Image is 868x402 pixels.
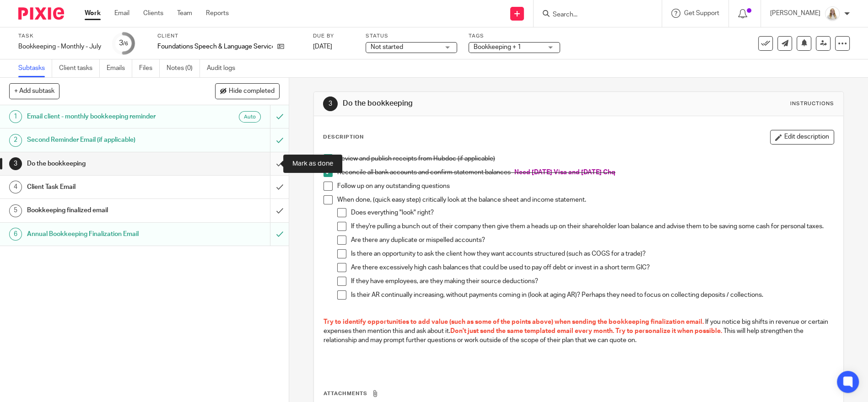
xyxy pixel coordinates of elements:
[371,44,403,50] span: Not started
[239,111,261,123] div: Auto
[514,169,615,176] span: Need [DATE] Visa and [DATE] Chq
[450,328,722,334] span: Don't just send the same templated email every month. Try to personalize it when possible.
[27,180,183,194] h1: Client Task Email
[313,43,332,50] span: [DATE]
[552,11,634,19] input: Search
[27,157,183,171] h1: Do the bookkeeping
[27,133,183,147] h1: Second Reminder Email (if applicable)
[157,32,302,40] label: Client
[337,195,834,204] p: When done, (quick easy step) critically look at the balance sheet and income statement.
[351,249,834,258] p: Is there an opportunity to ask the client how they want accounts structured (such as COGS for a t...
[343,99,598,108] h1: Do the bookkeeping
[18,7,64,20] img: Pixie
[9,83,59,99] button: + Add subtask
[351,277,834,286] p: If they have employees, are they making their source deductions?
[351,222,834,231] p: If they're pulling a bunch out of their company then give them a heads up on their shareholder lo...
[18,32,101,40] label: Task
[366,32,457,40] label: Status
[351,236,834,245] p: Are there any duplicate or mispelled accounts?
[323,391,367,396] span: Attachments
[337,182,834,191] p: Follow up on any outstanding questions
[27,110,183,123] h1: Email client - monthly bookkeeping reminder
[27,227,183,241] h1: Annual Bookkeeping Finalization Email
[167,59,200,77] a: Notes (0)
[143,9,163,18] a: Clients
[215,83,280,99] button: Hide completed
[85,9,101,18] a: Work
[9,110,22,123] div: 1
[139,59,160,77] a: Files
[770,9,820,18] p: [PERSON_NAME]
[9,204,22,217] div: 5
[323,317,834,345] p: If you notice big shifts in revenue or certain expenses then mention this and ask about it. This ...
[206,9,229,18] a: Reports
[770,130,834,145] button: Edit description
[9,134,22,147] div: 2
[469,32,560,40] label: Tags
[18,42,101,51] div: Bookkeeping - Monthly - July
[790,100,834,107] div: Instructions
[351,290,834,300] p: Is their AR continually increasing, without payments coming in (look at aging AR)? Perhaps they n...
[337,154,834,163] p: Review and publish receipts from Hubdoc (if applicable)
[337,168,834,177] p: Reconcile all bank accounts and confirm statement balances -
[9,228,22,241] div: 6
[474,44,521,50] span: Bookkeeping + 1
[119,38,128,48] div: 3
[59,59,100,77] a: Client tasks
[313,32,354,40] label: Due by
[18,59,52,77] a: Subtasks
[684,10,719,16] span: Get Support
[27,204,183,217] h1: Bookkeeping finalized email
[207,59,242,77] a: Audit logs
[157,42,273,51] p: Foundations Speech & Language Services Inc.
[107,59,132,77] a: Emails
[229,88,275,95] span: Hide completed
[323,319,704,325] span: Try to identify opportunities to add value (such as some of the points above) when sending the bo...
[9,157,22,170] div: 3
[123,41,128,46] small: /6
[351,208,834,217] p: Does everything "look" right?
[825,6,840,21] img: Headshot%2011-2024%20white%20background%20square%202.JPG
[114,9,129,18] a: Email
[323,134,364,141] p: Description
[177,9,192,18] a: Team
[323,96,338,111] div: 3
[9,181,22,193] div: 4
[351,263,834,272] p: Are there excessively high cash balances that could be used to pay off debt or invest in a short ...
